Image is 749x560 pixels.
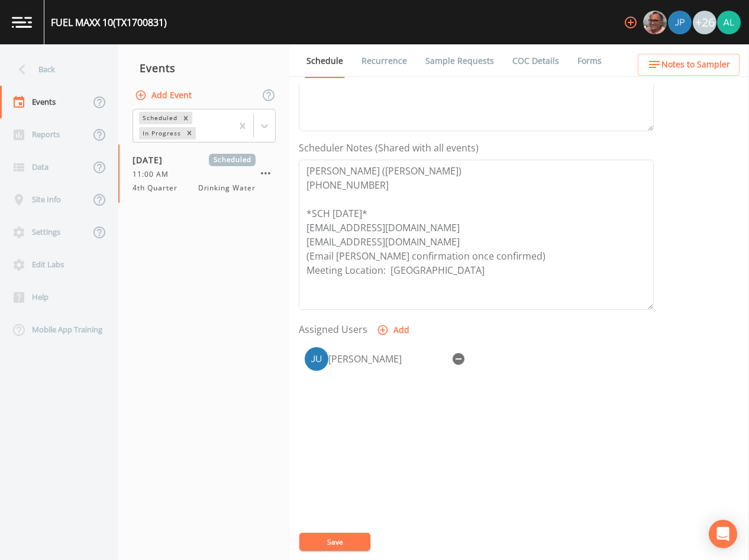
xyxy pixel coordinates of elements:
[709,520,737,548] div: Open Intercom Messenger
[576,44,603,77] a: Forms
[661,57,730,72] span: Notes to Sampler
[118,144,290,203] a: [DATE]Scheduled11:00 AM4th QuarterDrinking Water
[511,44,561,77] a: COC Details
[424,44,496,77] a: Sample Requests
[667,11,692,34] div: Joshua gere Paul
[183,127,196,140] div: Remove In Progress
[139,112,179,124] div: Scheduled
[717,11,741,34] img: 30a13df2a12044f58df5f6b7fda61338
[133,85,196,106] button: Add Event
[299,322,367,336] label: Assigned Users
[693,11,716,34] div: +26
[668,11,692,34] img: 41241ef155101aa6d92a04480b0d0000
[299,141,479,155] label: Scheduler Notes (Shared with all events)
[328,352,447,366] div: [PERSON_NAME]
[299,533,370,551] button: Save
[133,154,171,166] span: [DATE]
[299,160,654,310] textarea: [PERSON_NAME] ([PERSON_NAME]) [PHONE_NUMBER] *SCH [DATE]* [EMAIL_ADDRESS][DOMAIN_NAME] [EMAIL_ADD...
[305,44,345,78] a: Schedule
[12,17,32,28] img: logo
[179,112,192,124] div: Remove Scheduled
[638,54,740,76] button: Notes to Sampler
[209,154,256,166] span: Scheduled
[118,53,290,83] div: Events
[305,347,328,371] img: e300be8af800d45f31420dc47e872297
[360,44,409,77] a: Recurrence
[51,15,167,30] div: FUEL MAXX 10 (TX1700831)
[643,11,667,34] img: e2d790fa78825a4bb76dcb6ab311d44c
[139,127,183,140] div: In Progress
[133,183,185,193] span: 4th Quarter
[374,319,414,341] button: Add
[198,183,256,193] span: Drinking Water
[643,11,667,34] div: Mike Franklin
[133,169,176,180] span: 11:00 AM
